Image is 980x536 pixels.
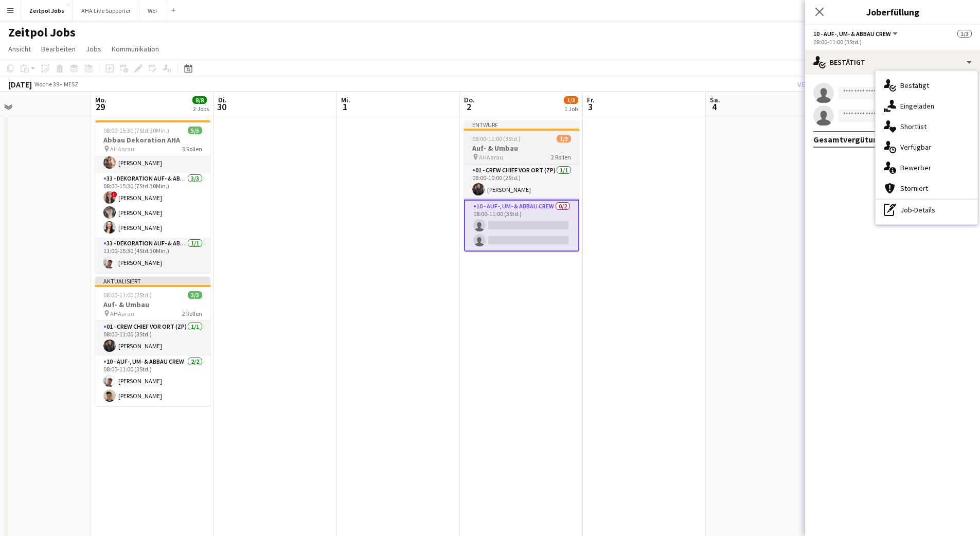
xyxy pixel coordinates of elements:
[82,42,105,56] a: Jobs
[64,80,78,88] div: MESZ
[95,277,210,285] div: Aktualisiert
[182,310,202,317] span: 2 Rollen
[8,79,32,90] div: [DATE]
[4,42,35,56] a: Ansicht
[813,30,891,38] span: 10 - Auf-, Um- & Abbau Crew
[876,200,977,220] div: Job-Details
[94,101,106,113] span: 29
[900,122,926,131] span: Shortlist
[340,101,350,113] span: 1
[188,127,202,134] span: 5/5
[73,1,139,21] button: AHA Live Supporter
[95,120,210,273] app-job-card: 08:00-15:30 (7Std.30Min.)5/5Abbau Dekoration AHA AHAarau3 Rollen00 - Produktionsleitung vor Ort (...
[110,310,134,317] span: AHAarau
[564,96,578,104] span: 1/3
[462,101,475,113] span: 2
[41,44,76,53] span: Bearbeiten
[139,1,167,21] button: WEF
[86,44,101,53] span: Jobs
[464,144,579,153] h3: Auf- & Umbau
[95,300,210,309] h3: Auf- & Umbau
[479,153,503,161] span: AHAarau
[218,95,227,104] span: Di.
[900,163,931,172] span: Bewerber
[900,101,934,111] span: Eingeladen
[805,5,980,19] h3: Joberfüllung
[192,96,207,104] span: 8/8
[805,50,980,75] div: Bestätigt
[464,200,579,252] app-card-role: 10 - Auf-, Um- & Abbau Crew0/208:00-11:00 (3Std.)
[188,291,202,299] span: 3/3
[95,135,210,145] h3: Abbau Dekoration AHA
[37,42,80,56] a: Bearbeiten
[193,105,209,113] div: 2 Jobs
[8,44,31,53] span: Ansicht
[21,1,73,21] button: Zeitpol Jobs
[464,165,579,200] app-card-role: 01 - Crew Chief vor Ort (ZP)1/108:00-10:00 (2Std.)[PERSON_NAME]
[103,291,152,299] span: 08:00-11:00 (3Std.)
[111,191,117,198] span: !
[813,30,899,38] button: 10 - Auf-, Um- & Abbau Crew
[110,145,134,153] span: AHAarau
[464,120,579,129] div: Entwurf
[341,95,350,104] span: Mi.
[95,321,210,356] app-card-role: 01 - Crew Chief vor Ort (ZP)1/108:00-11:00 (3Std.)[PERSON_NAME]
[900,184,928,193] span: Storniert
[957,30,972,38] span: 1/3
[95,238,210,273] app-card-role: 33 - Dekoration Auf- & Abbau1/111:00-15:30 (4Std.30Min.)[PERSON_NAME]
[585,101,595,113] span: 3
[900,142,931,152] span: Verfügbar
[34,80,60,88] span: Woche 39
[464,120,579,252] app-job-card: Entwurf08:00-11:00 (3Std.)1/3Auf- & Umbau AHAarau2 Rollen01 - Crew Chief vor Ort (ZP)1/108:00-10:...
[564,105,578,113] div: 1 Job
[112,44,159,53] span: Kommunikation
[103,127,169,134] span: 08:00-15:30 (7Std.30Min.)
[551,153,571,161] span: 2 Rollen
[95,173,210,238] app-card-role: 33 - Dekoration Auf- & Abbau3/308:00-15:30 (7Std.30Min.)![PERSON_NAME][PERSON_NAME][PERSON_NAME]
[587,95,595,104] span: Fr.
[95,277,210,406] app-job-card: Aktualisiert08:00-11:00 (3Std.)3/3Auf- & Umbau AHAarau2 Rollen01 - Crew Chief vor Ort (ZP)1/108:0...
[557,135,571,142] span: 1/3
[813,134,883,145] div: Gesamtvergütung
[108,42,163,56] a: Kommunikation
[217,101,227,113] span: 30
[182,145,202,153] span: 3 Rollen
[95,95,106,104] span: Mo.
[710,95,720,104] span: Sa.
[464,95,475,104] span: Do.
[813,38,972,46] div: 08:00-11:00 (3Std.)
[900,81,929,90] span: Bestätigt
[708,101,720,113] span: 4
[8,25,76,40] h1: Zeitpol Jobs
[472,135,521,142] span: 08:00-11:00 (3Std.)
[95,356,210,406] app-card-role: 10 - Auf-, Um- & Abbau Crew2/208:00-11:00 (3Std.)[PERSON_NAME][PERSON_NAME]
